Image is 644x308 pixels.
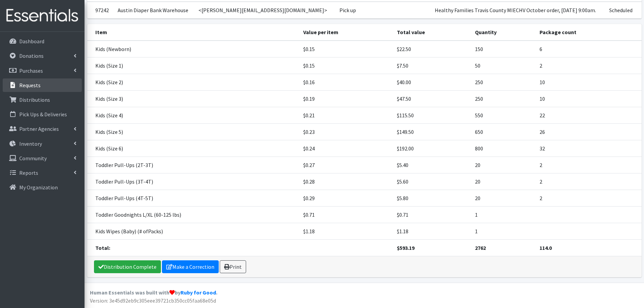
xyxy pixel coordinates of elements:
th: Package count [535,24,642,41]
td: 20 [471,173,535,190]
td: Toddler Goodnights L/XL (60-125 lbs) [87,207,299,223]
td: Toddler Pull-Ups (3T-4T) [87,173,299,190]
td: $1.18 [299,223,393,240]
td: Kids (Size 4) [87,107,299,124]
td: 6 [535,41,642,57]
td: $0.71 [299,207,393,223]
a: Make a Correction [162,260,219,273]
td: 1 [471,207,535,223]
td: $22.50 [393,41,471,57]
td: 1 [471,223,535,240]
td: 26 [535,124,642,140]
strong: Human Essentials was built with by . [90,289,217,296]
td: Kids (Size 1) [87,57,299,74]
td: $0.16 [299,74,393,91]
a: Distribution Complete [94,260,161,273]
td: 650 [471,124,535,140]
td: Kids Wipes (Baby) (# ofPacks) [87,223,299,240]
td: $40.00 [393,74,471,91]
a: Pick Ups & Deliveries [3,108,82,121]
td: $115.50 [393,107,471,124]
a: Reports [3,166,82,180]
td: $5.80 [393,190,471,207]
td: $5.40 [393,157,471,173]
p: Reports [19,169,38,176]
td: Kids (Size 5) [87,124,299,140]
td: $192.00 [393,140,471,157]
th: Total value [393,24,471,41]
strong: 114.0 [540,244,552,251]
td: 2 [535,157,642,173]
p: My Organization [19,184,58,191]
td: Austin Diaper Bank Warehouse [114,2,195,19]
td: 97242 [87,2,114,19]
p: Requests [19,82,41,89]
p: Pick Ups & Deliveries [19,111,67,118]
td: <[PERSON_NAME][EMAIL_ADDRESS][DOMAIN_NAME]> [194,2,335,19]
td: Toddler Pull-Ups (2T-3T) [87,157,299,173]
th: Value per item [299,24,393,41]
strong: Total: [95,244,110,251]
p: Purchases [19,67,43,74]
td: Kids (Newborn) [87,41,299,57]
td: 2 [535,173,642,190]
td: 22 [535,107,642,124]
p: Distributions [19,96,50,103]
td: Kids (Size 3) [87,91,299,107]
td: $0.71 [393,207,471,223]
a: Ruby for Good [181,289,216,296]
td: Kids (Size 6) [87,140,299,157]
strong: $593.19 [397,244,414,251]
td: $0.23 [299,124,393,140]
p: Inventory [19,140,42,147]
td: 10 [535,74,642,91]
td: Toddler Pull-Ups (4T-5T) [87,190,299,207]
a: Print [220,260,246,273]
td: $1.18 [393,223,471,240]
td: 550 [471,107,535,124]
p: Dashboard [19,38,44,45]
a: Inventory [3,137,82,150]
td: $47.50 [393,91,471,107]
td: Healthy Families Travis County MIECHV October order, [DATE] 9:00am. [431,2,605,19]
td: 50 [471,57,535,74]
td: $0.29 [299,190,393,207]
td: $0.15 [299,57,393,74]
td: $5.60 [393,173,471,190]
td: 20 [471,190,535,207]
td: $0.19 [299,91,393,107]
td: 250 [471,74,535,91]
span: Version: 3e45d92eb9c305eee39721cb350cc05faa68e05d [90,297,216,304]
td: Scheduled [605,2,642,19]
strong: 2762 [475,244,486,251]
a: Donations [3,49,82,63]
a: Dashboard [3,34,82,48]
td: $0.24 [299,140,393,157]
td: $7.50 [393,57,471,74]
p: Community [19,155,47,162]
td: Pick up [335,2,387,19]
p: Donations [19,52,44,59]
td: $0.15 [299,41,393,57]
td: 250 [471,91,535,107]
td: 2 [535,57,642,74]
img: HumanEssentials [3,4,82,27]
td: Kids (Size 2) [87,74,299,91]
td: 800 [471,140,535,157]
th: Quantity [471,24,535,41]
a: Requests [3,78,82,92]
td: $0.21 [299,107,393,124]
td: $0.28 [299,173,393,190]
td: 32 [535,140,642,157]
td: $149.50 [393,124,471,140]
a: My Organization [3,181,82,194]
td: 2 [535,190,642,207]
td: $0.27 [299,157,393,173]
td: 10 [535,91,642,107]
a: Distributions [3,93,82,106]
td: 150 [471,41,535,57]
td: 20 [471,157,535,173]
p: Partner Agencies [19,125,59,132]
th: Item [87,24,299,41]
a: Purchases [3,64,82,77]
